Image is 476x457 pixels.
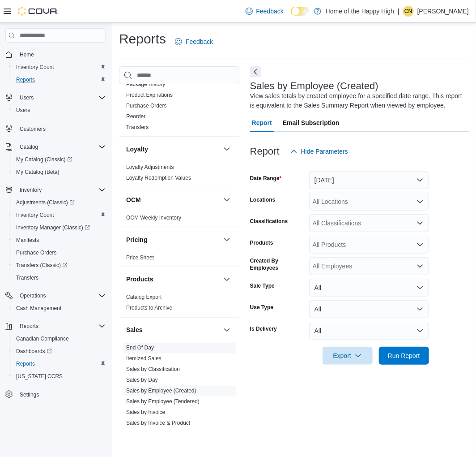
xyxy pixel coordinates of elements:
[16,290,106,301] span: Operations
[126,420,190,427] a: Sales by Invoice & Product
[16,389,42,400] a: Settings
[126,294,161,301] a: Catalog Export
[9,196,109,209] a: Adjustments (Classic)
[250,81,378,91] h3: Sales by Employee (Created)
[126,399,200,405] a: Sales by Employee (Tendered)
[9,234,109,246] button: Manifests
[309,300,429,318] button: All
[126,377,158,384] span: Sales by Day
[9,209,109,221] button: Inventory Count
[126,81,165,87] a: Package History
[221,274,232,285] button: Products
[20,94,34,101] span: Users
[16,360,35,367] span: Reports
[283,114,340,132] span: Email Subscription
[119,30,166,48] h1: Reports
[13,235,42,246] a: Manifests
[126,113,145,120] span: Reorder
[126,355,161,362] span: Itemized Sales
[13,74,106,85] span: Reports
[13,222,106,233] span: Inventory Manager (Classic)
[13,105,106,116] span: Users
[16,142,42,152] button: Catalog
[416,241,424,248] button: Open list of options
[126,345,154,352] span: End Of Day
[221,234,232,245] button: Pricing
[126,254,154,261] span: Price Sheet
[16,185,106,195] span: Inventory
[13,260,71,271] a: Transfers (Classic)
[119,252,239,267] div: Pricing
[221,194,232,205] button: OCM
[126,195,220,204] button: OCM
[250,66,261,77] button: Next
[16,199,75,206] span: Adjustments (Classic)
[16,168,59,176] span: My Catalog (Beta)
[403,6,414,17] div: Clayton Neitzel
[9,73,109,86] button: Reports
[126,215,181,221] a: OCM Weekly Inventory
[9,153,109,166] a: My Catalog (Classic)
[126,235,220,244] button: Pricing
[2,289,109,302] button: Operations
[2,141,109,153] button: Catalog
[13,105,34,116] a: Users
[126,113,145,120] a: Reorder
[13,167,63,177] a: My Catalog (Beta)
[13,247,106,258] span: Purchase Orders
[13,346,106,357] span: Dashboards
[126,420,190,427] span: Sales by Invoice & Product
[250,175,282,182] label: Date Range
[16,92,106,103] span: Users
[126,175,191,181] a: Loyalty Redemption Values
[16,348,52,355] span: Dashboards
[126,124,149,131] span: Transfers
[126,164,174,170] a: Loyalty Adjustments
[9,166,109,178] button: My Catalog (Beta)
[16,92,37,103] button: Users
[2,320,109,332] button: Reports
[126,195,141,204] h3: OCM
[287,142,352,160] button: Hide Parameters
[250,146,280,157] h3: Report
[309,279,429,297] button: All
[221,325,232,336] button: Sales
[16,290,50,301] button: Operations
[5,44,106,424] nav: Complex example
[16,321,106,332] span: Reports
[16,49,38,60] a: Home
[16,321,42,332] button: Reports
[9,246,109,259] button: Purchase Orders
[2,48,109,61] button: Home
[16,373,63,380] span: [US_STATE] CCRS
[9,370,109,383] button: [US_STATE] CCRS
[9,259,109,272] a: Transfers (Classic)
[13,333,72,344] a: Canadian Compliance
[301,147,348,156] span: Hide Parameters
[126,174,191,181] span: Loyalty Redemption Values
[13,358,38,369] a: Reports
[242,2,287,20] a: Feedback
[9,302,109,315] button: Cash Management
[291,16,291,16] span: Dark Mode
[379,347,429,365] button: Run Report
[250,257,306,272] label: Created By Employees
[16,123,106,134] span: Customers
[9,272,109,284] button: Transfers
[126,275,220,284] button: Products
[126,366,180,373] a: Sales by Classification
[2,184,109,196] button: Inventory
[126,145,148,154] h3: Loyalty
[126,388,196,395] span: Sales by Employee (Created)
[119,292,239,317] div: Products
[126,366,180,373] span: Sales by Classification
[416,263,424,270] button: Open list of options
[9,332,109,345] button: Canadian Compliance
[13,272,106,283] span: Transfers
[126,356,161,362] a: Itemized Sales
[398,6,399,17] p: |
[16,237,39,244] span: Manifests
[126,388,196,394] a: Sales by Employee (Created)
[126,102,167,109] span: Purchase Orders
[16,335,69,342] span: Canadian Compliance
